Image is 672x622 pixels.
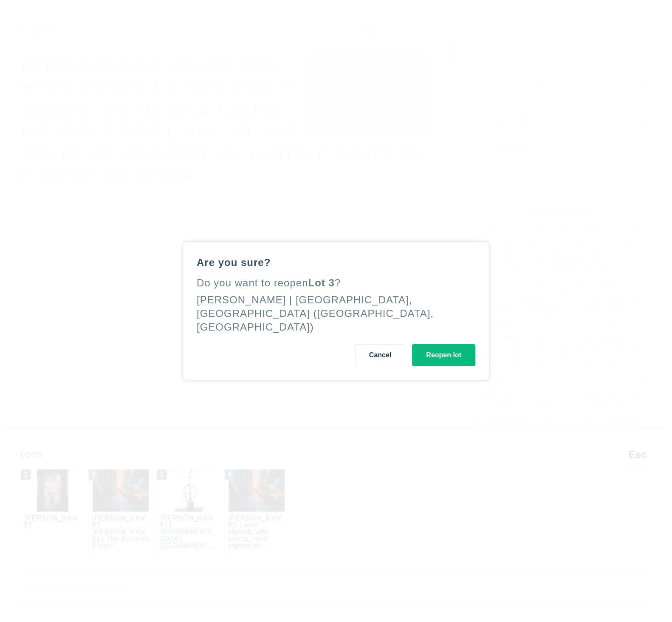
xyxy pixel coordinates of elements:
span: Lot 3 [308,277,335,288]
button: Reopen lot [412,344,475,366]
div: Do you want to reopen ? [197,276,475,290]
button: Cancel [355,344,405,366]
div: [PERSON_NAME] | [GEOGRAPHIC_DATA], [GEOGRAPHIC_DATA] ([GEOGRAPHIC_DATA], [GEOGRAPHIC_DATA]) [197,294,434,333]
div: Are you sure? [197,256,475,269]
